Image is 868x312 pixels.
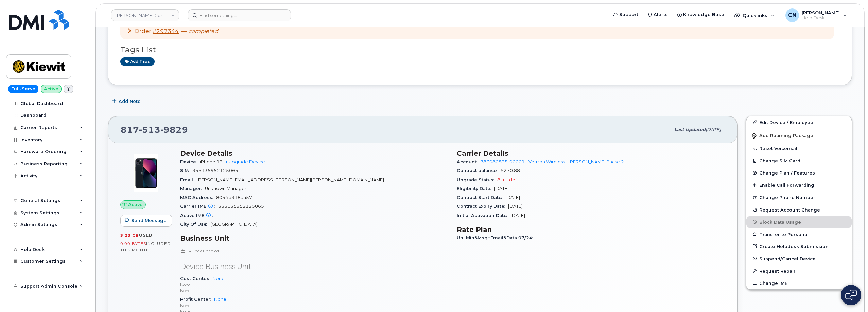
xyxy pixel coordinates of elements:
[746,204,852,216] button: Request Account Change
[654,11,668,18] span: Alerts
[746,277,852,289] button: Change IMEI
[497,177,518,182] span: 8 mth left
[120,233,139,238] span: 3.23 GB
[457,213,510,218] span: Initial Activation Date
[205,186,246,191] span: Unknown Manager
[752,133,813,140] span: Add Roaming Package
[746,228,852,240] button: Transfer to Personal
[180,276,212,281] span: Cost Center
[180,288,449,293] p: None
[457,225,725,234] h3: Rate Plan
[180,159,200,164] span: Device
[120,215,172,227] button: Send Message
[746,253,852,265] button: Suspend/Cancel Device
[781,8,852,22] div: Connor Nguyen
[216,213,221,218] span: —
[139,233,153,238] span: used
[128,201,143,208] span: Active
[180,204,218,209] span: Carrier IMEI
[743,13,767,18] span: Quicklinks
[674,127,706,132] span: Last updated
[457,235,536,240] span: Unl Min&Msg+Email&Data 07/24
[192,168,238,173] span: 355135952125065
[111,9,179,21] a: Kiewit Corporation
[746,265,852,277] button: Request Repair
[706,127,721,132] span: [DATE]
[802,10,840,15] span: [PERSON_NAME]
[180,195,216,200] span: MAC Address
[200,159,223,164] span: iPhone 13
[120,241,146,246] span: 0.00 Bytes
[746,191,852,203] button: Change Phone Number
[505,195,520,200] span: [DATE]
[210,222,258,227] span: [GEOGRAPHIC_DATA]
[746,179,852,191] button: Enable Call Forwarding
[180,177,197,182] span: Email
[746,128,852,142] button: Add Roaming Package
[457,159,480,164] span: Account
[108,95,146,108] button: Add Note
[501,168,520,173] span: $270.88
[153,28,179,34] a: #297344
[188,9,291,21] input: Find something...
[683,11,724,18] span: Knowledge Base
[609,8,643,21] a: Support
[457,186,494,191] span: Eligibility Date
[746,167,852,179] button: Change Plan / Features
[180,222,210,227] span: City Of Use
[216,195,252,200] span: 8054e318aa57
[160,125,188,135] span: 9829
[180,282,449,288] p: None
[457,168,501,173] span: Contract balance
[619,11,638,18] span: Support
[180,168,192,173] span: SIM
[673,8,729,21] a: Knowledge Base
[845,290,857,300] img: Open chat
[218,204,264,209] span: 355135952125065
[510,213,525,218] span: [DATE]
[759,183,814,188] span: Enable Call Forwarding
[180,262,449,272] p: Device Business Unit
[180,234,449,242] h3: Business Unit
[480,159,624,164] a: 786080835-00001 - Verizon Wireless - [PERSON_NAME] Phase 2
[120,45,839,54] h3: Tags List
[457,177,497,182] span: Upgrade Status
[121,125,188,135] span: 817
[457,195,505,200] span: Contract Start Date
[135,28,151,34] span: Order
[746,154,852,167] button: Change SIM Card
[457,149,725,158] h3: Carrier Details
[212,276,225,281] a: None
[746,240,852,253] a: Create Helpdesk Submission
[457,204,508,209] span: Contract Expiry Date
[181,28,218,34] span: —
[126,153,167,194] img: image20231002-3703462-1ig824h.jpeg
[225,159,265,164] a: + Upgrade Device
[139,125,160,135] span: 513
[746,142,852,154] button: Reset Voicemail
[180,302,449,308] p: None
[759,170,815,176] span: Change Plan / Features
[802,15,840,21] span: Help Desk
[494,186,509,191] span: [DATE]
[120,57,155,66] a: Add tags
[197,177,384,182] span: [PERSON_NAME][EMAIL_ADDRESS][PERSON_NAME][PERSON_NAME][DOMAIN_NAME]
[788,11,796,19] span: CN
[180,149,449,158] h3: Device Details
[214,297,226,302] a: None
[188,28,218,34] em: completed
[119,98,141,105] span: Add Note
[730,8,779,22] div: Quicklinks
[180,248,449,254] p: HR Lock Enabled
[643,8,673,21] a: Alerts
[180,213,216,218] span: Active IMEI
[759,256,816,261] span: Suspend/Cancel Device
[746,216,852,228] button: Block Data Usage
[131,217,167,224] span: Send Message
[508,204,523,209] span: [DATE]
[180,297,214,302] span: Profit Center
[746,116,852,128] a: Edit Device / Employee
[180,186,205,191] span: Manager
